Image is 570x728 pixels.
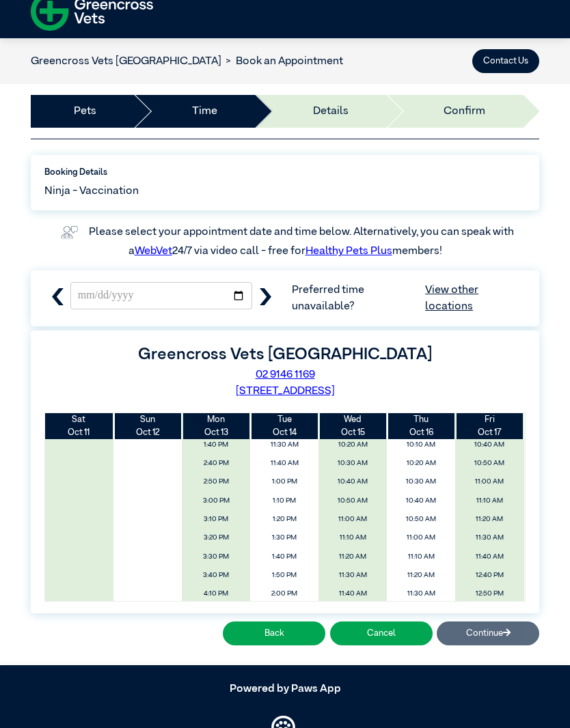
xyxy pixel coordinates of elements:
span: 11:40 AM [254,456,315,471]
span: 2:00 PM [254,586,315,602]
th: Oct 17 [455,413,524,439]
span: 11:10 AM [391,549,452,565]
span: 12:50 PM [459,586,520,602]
span: 11:30 AM [323,568,383,583]
span: 11:20 AM [323,549,383,565]
a: Time [192,103,217,120]
a: Healthy Pets Plus [306,246,392,257]
span: 10:20 AM [323,437,383,453]
label: Greencross Vets [GEOGRAPHIC_DATA] [138,346,432,363]
img: vet [56,221,82,243]
span: 11:40 AM [323,586,383,602]
span: 3:00 PM [186,493,247,509]
a: [STREET_ADDRESS] [236,386,335,397]
span: 10:40 AM [391,493,452,509]
button: Back [223,621,325,645]
span: 12:40 PM [459,568,520,583]
span: 10:10 AM [391,437,452,453]
span: 11:30 AM [391,586,452,602]
span: 11:30 AM [254,437,315,453]
span: 1:10 PM [254,493,315,509]
span: 11:00 AM [391,530,452,546]
span: 1:30 PM [254,530,315,546]
span: 10:50 AM [459,456,520,471]
label: Booking Details [44,166,526,179]
th: Oct 15 [318,413,387,439]
span: 1:40 PM [254,549,315,565]
th: Oct 16 [387,413,455,439]
span: 2:50 PM [186,474,247,490]
span: 1:00 PM [254,474,315,490]
h5: Powered by Paws App [31,683,539,696]
button: Contact Us [472,49,539,73]
span: 3:20 PM [186,530,247,546]
span: 2:40 PM [186,456,247,471]
span: 10:50 AM [323,493,383,509]
span: 1:20 PM [254,512,315,527]
span: 11:40 AM [459,549,520,565]
span: 3:30 PM [186,549,247,565]
button: Cancel [330,621,433,645]
label: Please select your appointment date and time below. Alternatively, you can speak with a 24/7 via ... [89,227,516,257]
span: 11:30 AM [459,530,520,546]
span: Ninja - Vaccination [44,183,139,199]
span: Preferred time unavailable? [292,282,526,315]
span: 11:10 AM [459,493,520,509]
span: 11:20 AM [391,568,452,583]
a: Pets [74,103,96,120]
a: View other locations [425,282,526,315]
a: WebVet [135,246,172,257]
span: 3:40 PM [186,568,247,583]
span: 11:00 AM [323,512,383,527]
th: Oct 11 [45,413,113,439]
span: 11:00 AM [459,474,520,490]
span: 11:20 AM [459,512,520,527]
th: Oct 14 [250,413,318,439]
span: 10:40 AM [459,437,520,453]
span: 1:40 PM [186,437,247,453]
th: Oct 12 [113,413,182,439]
span: 10:40 AM [323,474,383,490]
a: Greencross Vets [GEOGRAPHIC_DATA] [31,56,221,67]
span: 10:30 AM [391,474,452,490]
span: 4:10 PM [186,586,247,602]
li: Book an Appointment [221,53,343,70]
span: 10:50 AM [391,512,452,527]
a: 02 9146 1169 [256,369,315,380]
th: Oct 13 [182,413,250,439]
span: 1:50 PM [254,568,315,583]
span: 3:10 PM [186,512,247,527]
span: 10:20 AM [391,456,452,471]
nav: breadcrumb [31,53,343,70]
span: 11:10 AM [323,530,383,546]
span: 10:30 AM [323,456,383,471]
